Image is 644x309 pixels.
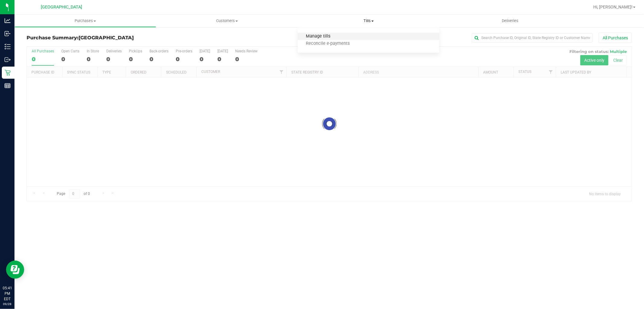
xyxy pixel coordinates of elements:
a: Purchases [14,15,156,27]
a: Deliveries [439,15,581,27]
h3: Purchase Summary: [27,35,228,41]
a: Customers [156,15,298,27]
iframe: Resource center [6,261,24,279]
span: [GEOGRAPHIC_DATA] [41,5,82,10]
span: Hi, [PERSON_NAME]! [593,5,633,9]
inline-svg: Retail [5,70,11,76]
inline-svg: Reports [5,83,11,89]
span: Purchases [15,18,156,24]
a: Tills Manage tills Reconcile e-payments [298,15,439,27]
input: Search Purchase ID, Original ID, State Registry ID or Customer Name... [472,33,593,42]
inline-svg: Analytics [5,18,11,24]
p: 09/28 [3,302,12,306]
p: 05:41 PM EDT [3,285,12,302]
button: All Purchases [599,33,632,43]
inline-svg: Outbound [5,57,11,63]
span: Manage tills [298,34,338,39]
span: Deliveries [494,18,527,24]
span: [GEOGRAPHIC_DATA] [78,35,134,41]
inline-svg: Inventory [5,44,11,50]
span: Reconcile e-payments [298,41,358,46]
span: Customers [156,18,297,24]
span: Tills [298,18,439,24]
inline-svg: Inbound [5,31,11,37]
